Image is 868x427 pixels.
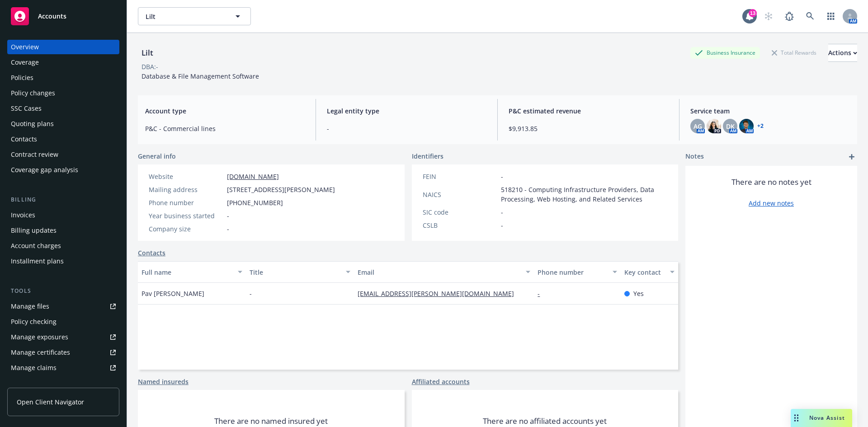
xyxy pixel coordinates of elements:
[633,289,644,298] span: Yes
[354,261,534,283] button: Email
[138,248,165,258] a: Contacts
[138,377,189,386] a: Named insureds
[7,101,119,116] a: SSC Cases
[759,7,778,25] a: Start snowing
[142,72,259,80] span: Database & File Management Software
[138,261,246,283] button: Full name
[11,223,57,238] div: Billing updates
[227,211,229,221] span: -
[11,70,33,85] div: Policies
[7,330,119,344] a: Manage exposures
[227,185,335,194] span: [STREET_ADDRESS][PERSON_NAME]
[327,106,486,116] span: Legal entity type
[142,62,158,71] div: DBA: -
[423,221,497,230] div: CSLB
[801,7,819,25] a: Search
[138,7,251,25] button: Lilt
[11,117,54,131] div: Quoting plans
[7,376,119,390] a: Manage BORs
[145,106,305,116] span: Account type
[11,101,42,116] div: SSC Cases
[685,151,704,162] span: Notes
[7,147,119,162] a: Contract review
[11,239,61,253] div: Account charges
[621,261,678,283] button: Key contact
[7,86,119,100] a: Policy changes
[11,330,68,344] div: Manage exposures
[149,172,223,181] div: Website
[11,299,49,314] div: Manage files
[726,122,735,131] span: DK
[7,286,119,296] div: Tools
[731,177,811,188] span: There are no notes yet
[214,416,328,427] span: There are no named insured yet
[624,267,665,277] div: Key contact
[483,416,607,427] span: There are no affiliated accounts yet
[7,55,119,70] a: Coverage
[11,40,39,54] div: Overview
[142,267,232,277] div: Full name
[501,207,503,217] span: -
[138,151,176,161] span: General info
[7,314,119,329] a: Policy checking
[11,132,37,146] div: Contacts
[423,172,497,181] div: FEIN
[739,119,754,133] img: photo
[822,7,840,25] a: Switch app
[38,13,66,20] span: Accounts
[501,172,503,181] span: -
[7,254,119,268] a: Installment plans
[7,117,119,131] a: Quoting plans
[11,361,57,375] div: Manage claims
[780,7,798,25] a: Report a Bug
[11,314,57,329] div: Policy checking
[149,198,223,207] div: Phone number
[149,224,223,234] div: Company size
[690,47,760,58] div: Business Insurance
[11,208,35,222] div: Invoices
[327,124,486,133] span: -
[412,377,470,386] a: Affiliated accounts
[7,361,119,375] a: Manage claims
[693,122,702,131] span: AG
[358,289,521,298] a: [EMAIL_ADDRESS][PERSON_NAME][DOMAIN_NAME]
[7,4,119,29] a: Accounts
[149,185,223,194] div: Mailing address
[11,345,70,360] div: Manage certificates
[7,223,119,238] a: Billing updates
[358,267,520,277] div: Email
[11,55,39,70] div: Coverage
[423,207,497,217] div: SIC code
[7,70,119,85] a: Policies
[767,47,821,58] div: Total Rewards
[757,123,764,129] a: +2
[791,409,802,427] div: Drag to move
[809,414,845,422] span: Nova Assist
[138,47,157,59] div: Lilt
[501,221,503,230] span: -
[412,151,443,161] span: Identifiers
[250,289,252,298] span: -
[828,44,857,62] button: Actions
[227,198,283,207] span: [PHONE_NUMBER]
[7,40,119,54] a: Overview
[11,147,58,162] div: Contract review
[7,195,119,204] div: Billing
[749,9,757,17] div: 13
[509,106,668,116] span: P&C estimated revenue
[11,254,64,268] div: Installment plans
[246,261,354,283] button: Title
[690,106,850,116] span: Service team
[538,289,547,298] a: -
[7,208,119,222] a: Invoices
[791,409,852,427] button: Nova Assist
[227,172,279,181] a: [DOMAIN_NAME]
[145,124,305,133] span: P&C - Commercial lines
[7,163,119,177] a: Coverage gap analysis
[17,397,84,407] span: Open Client Navigator
[11,163,78,177] div: Coverage gap analysis
[534,261,620,283] button: Phone number
[7,132,119,146] a: Contacts
[538,267,607,277] div: Phone number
